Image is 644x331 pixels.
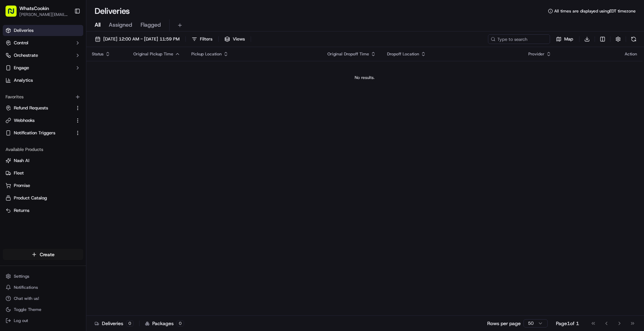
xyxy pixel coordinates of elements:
div: Start new chat [31,66,113,73]
span: Engage [14,65,29,71]
span: Original Pickup Time [133,51,173,57]
span: Settings [14,274,29,279]
a: Fleet [6,170,80,176]
span: Create [40,251,55,258]
button: Map [553,34,576,44]
button: Engage [3,62,83,73]
button: Returns [3,205,83,216]
button: Webhooks [3,115,83,126]
span: Knowledge Base [14,155,53,162]
img: Dianne Alexi Soriano [7,101,18,112]
a: 📗Knowledge Base [4,152,56,164]
div: 0 [176,320,184,326]
button: Nash AI [3,155,83,166]
button: Chat with us! [3,294,83,303]
button: See all [107,89,126,97]
span: Notification Triggers [14,130,55,136]
span: Toggle Theme [14,307,41,312]
input: Got a question? Start typing here... [18,45,124,52]
input: Type to search [488,34,550,44]
a: Refund Requests [6,105,72,111]
span: Assigned [109,21,132,29]
a: Promise [6,182,80,189]
button: [DATE] 12:00 AM - [DATE] 11:59 PM [92,34,183,44]
span: Chat with us! [14,296,39,301]
button: Orchestrate [3,50,83,61]
div: No results. [89,75,640,80]
a: Product Catalog [6,195,80,201]
span: [DATE] 12:00 AM - [DATE] 11:59 PM [103,36,180,42]
h1: Deliveries [95,6,130,17]
span: Views [233,36,245,42]
button: Settings [3,271,83,281]
button: Notifications [3,283,83,292]
button: Views [221,34,248,44]
button: Fleet [3,168,83,179]
span: Notifications [14,285,38,290]
span: Pickup Location [191,51,222,57]
div: Available Products [3,144,83,155]
span: Product Catalog [14,195,47,201]
span: All times are displayed using EDT timezone [554,8,636,14]
div: Deliveries [95,320,134,327]
img: 1736555255976-a54dd68f-1ca7-489b-9aae-adbdc363a1c4 [7,66,19,79]
button: Product Catalog [3,193,83,204]
a: Deliveries [3,25,83,36]
span: Nash AI [14,158,29,164]
a: Webhooks [6,117,72,124]
span: • [23,126,25,132]
span: Control [14,40,28,46]
span: Log out [14,318,28,323]
div: 📗 [7,155,12,161]
p: Welcome 👋 [7,28,126,39]
button: Notification Triggers [3,127,83,138]
div: 💻 [58,155,64,161]
span: Filters [200,36,212,42]
div: We're available if you need us! [31,73,95,79]
span: Analytics [14,77,33,83]
div: 0 [126,320,134,326]
span: Flagged [141,21,161,29]
span: Fleet [14,170,24,176]
button: Toggle Theme [3,305,83,314]
span: [PERSON_NAME] [PERSON_NAME] [21,107,92,113]
img: 4920774857489_3d7f54699973ba98c624_72.jpg [15,66,27,79]
button: [PERSON_NAME][EMAIL_ADDRESS][DOMAIN_NAME] [19,12,69,17]
div: Favorites [3,91,83,102]
span: [DATE] [27,126,41,132]
span: Refund Requests [14,105,48,111]
span: Dropoff Location [387,51,419,57]
div: Packages [145,320,184,327]
a: Returns [6,207,80,214]
div: Page 1 of 1 [556,320,579,327]
p: Rows per page [487,320,521,327]
button: Start new chat [117,68,126,77]
button: Create [3,249,83,260]
div: Action [625,51,637,57]
div: Past conversations [7,90,46,96]
button: WhatsCookin [19,5,49,12]
button: Promise [3,180,83,191]
button: Filters [189,34,215,44]
span: Provider [528,51,545,57]
button: WhatsCookin[PERSON_NAME][EMAIL_ADDRESS][DOMAIN_NAME] [3,3,71,19]
button: Control [3,37,83,48]
img: Nash [7,7,21,21]
span: Promise [14,182,30,189]
span: Webhooks [14,117,35,124]
span: Original Dropoff Time [327,51,369,57]
a: 💻API Documentation [56,152,114,164]
span: All [95,21,100,29]
span: Returns [14,207,29,214]
span: • [93,107,95,113]
span: Status [92,51,104,57]
a: Nash AI [6,158,80,164]
img: 1736555255976-a54dd68f-1ca7-489b-9aae-adbdc363a1c4 [14,108,19,113]
span: Deliveries [14,27,33,34]
a: Powered byPylon [49,171,84,177]
button: Refresh [629,34,638,44]
a: Notification Triggers [6,130,72,136]
span: [DATE] [97,107,111,113]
